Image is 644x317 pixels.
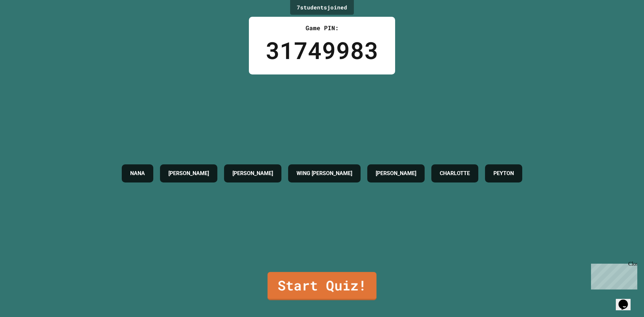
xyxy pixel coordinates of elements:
[297,169,352,177] h4: WING [PERSON_NAME]
[266,33,378,68] div: 31749983
[588,261,637,289] iframe: chat widget
[493,169,514,177] h4: PEYTON
[440,169,470,177] h4: CHARLOTTE
[266,23,378,33] div: Game PIN:
[130,169,145,177] h4: NANA
[3,3,46,43] div: Chat with us now!Close
[168,169,209,177] h4: [PERSON_NAME]
[376,169,416,177] h4: [PERSON_NAME]
[616,290,637,310] iframe: chat widget
[268,272,377,300] a: Start Quiz!
[232,169,273,177] h4: [PERSON_NAME]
